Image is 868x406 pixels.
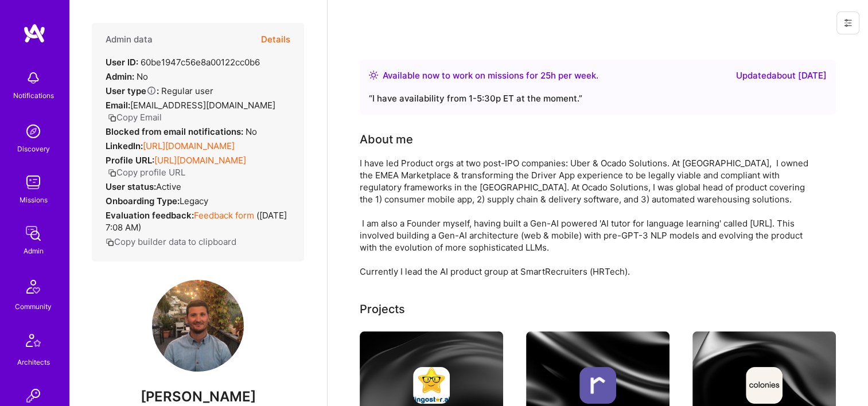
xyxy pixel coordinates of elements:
div: No [106,126,257,138]
img: teamwork [22,171,45,194]
strong: Email: [106,100,130,111]
div: Discovery [17,143,50,155]
div: ( [DATE] 7:08 AM ) [106,209,290,233]
div: About me [360,131,413,148]
span: Active [156,181,181,192]
img: Company logo [579,367,616,404]
strong: LinkedIn: [106,140,143,151]
strong: User status: [106,181,156,192]
button: Copy Email [108,111,162,123]
div: Community [15,300,52,313]
button: Copy profile URL [108,166,185,178]
strong: Blocked from email notifications: [106,126,246,137]
span: [PERSON_NAME] [92,388,304,405]
img: User Avatar [152,280,244,372]
i: icon Copy [108,114,116,122]
img: admin teamwork [22,222,45,245]
div: Notifications [13,89,54,101]
div: Missions [20,194,48,206]
div: 60be1947c56e8a00122cc0b6 [106,56,260,68]
div: “ I have availability from 1-5:30p ET at the moment. ” [369,92,827,106]
span: legacy [180,196,208,206]
img: Company logo [413,367,450,404]
strong: Onboarding Type: [106,196,180,206]
strong: Profile URL: [106,155,154,166]
button: Copy builder data to clipboard [106,236,236,248]
span: [EMAIL_ADDRESS][DOMAIN_NAME] [130,100,275,111]
div: I have led Product orgs at two post-IPO companies: Uber & Ocado Solutions. At [GEOGRAPHIC_DATA], ... [360,157,819,278]
i: Help [146,85,157,96]
strong: Admin: [106,71,134,82]
a: Feedback form [194,210,254,221]
img: discovery [22,120,45,143]
i: icon Copy [106,238,114,247]
i: icon Copy [108,169,116,177]
div: No [106,71,148,83]
span: 25 [540,70,551,81]
strong: Evaluation feedback: [106,210,194,221]
img: Community [20,273,47,300]
h4: Admin data [106,34,153,45]
div: Projects [360,300,405,318]
a: [URL][DOMAIN_NAME] [143,140,235,151]
img: Company logo [746,367,783,404]
a: [URL][DOMAIN_NAME] [154,155,246,166]
img: Architects [20,329,47,356]
button: Details [261,23,290,56]
div: Updated about [DATE] [736,69,827,83]
div: Available now to work on missions for h per week . [383,69,598,83]
div: Architects [17,356,50,368]
img: bell [22,67,45,89]
div: Regular user [106,85,213,97]
strong: User ID: [106,57,138,68]
div: Admin [24,245,44,257]
img: Availability [369,71,378,80]
strong: User type : [106,85,159,96]
img: logo [23,23,46,44]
